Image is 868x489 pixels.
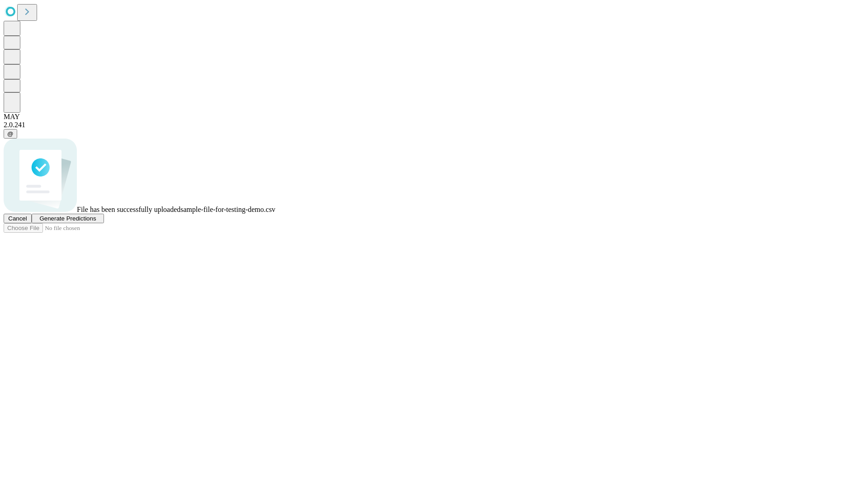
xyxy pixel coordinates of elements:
span: File has been successfully uploaded [77,206,180,213]
span: Cancel [8,215,27,222]
div: 2.0.241 [4,121,864,129]
div: MAY [4,113,864,121]
button: Cancel [4,214,32,223]
span: @ [7,130,14,137]
button: Generate Predictions [32,214,104,223]
span: Generate Predictions [39,215,96,222]
span: sample-file-for-testing-demo.csv [180,206,275,213]
button: @ [4,129,17,139]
